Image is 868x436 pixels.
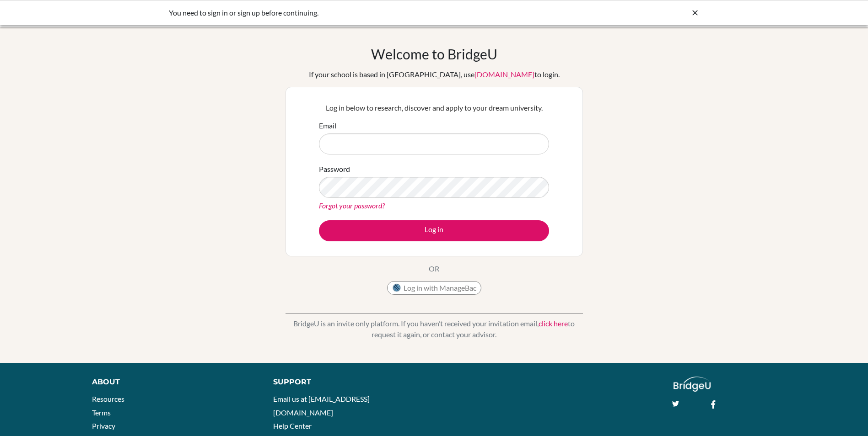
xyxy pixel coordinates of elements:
div: Support [273,377,423,388]
div: About [92,377,253,388]
a: Resources [92,394,124,403]
h1: Welcome to BridgeU [371,46,497,62]
img: logo_white@2x-f4f0deed5e89b7ecb1c2cc34c3e3d731f90f0f143d5ea2071677605dd97b5244.png [674,377,711,392]
a: click here [539,319,568,328]
div: If your school is based in [GEOGRAPHIC_DATA], use to login. [309,69,560,80]
a: Email us at [EMAIL_ADDRESS][DOMAIN_NAME] [273,394,370,417]
button: Log in with ManageBac [387,281,481,295]
p: BridgeU is an invite only platform. If you haven’t received your invitation email, to request it ... [286,318,583,340]
a: Help Center [273,421,312,430]
a: Terms [92,408,111,417]
label: Email [319,120,336,131]
a: [DOMAIN_NAME] [474,70,534,79]
button: Log in [319,220,549,241]
div: You need to sign in or sign up before continuing. [169,7,562,18]
label: Password [319,164,350,175]
a: Privacy [92,421,115,430]
p: Log in below to research, discover and apply to your dream university. [319,102,549,113]
a: Forgot your password? [319,201,385,210]
p: OR [429,263,439,274]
